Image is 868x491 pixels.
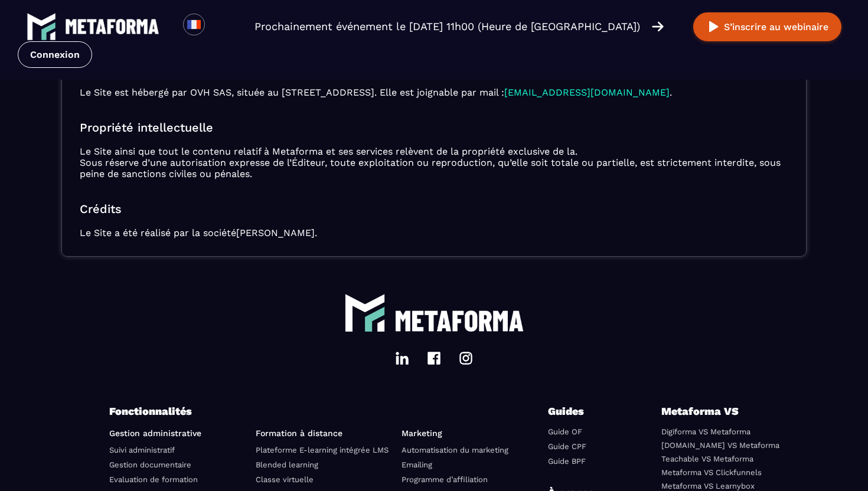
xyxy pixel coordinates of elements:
a: [EMAIL_ADDRESS][DOMAIN_NAME] [504,87,670,98]
a: Guide CPF [548,442,586,451]
a: Blended learning [256,460,318,469]
a: Suivi administratif [109,446,175,454]
p: Formation à distance [256,428,393,438]
img: logo [65,19,159,34]
a: Classe virtuelle [256,475,314,484]
a: Programme d’affiliation [402,475,488,484]
img: instagram [459,351,473,365]
img: facebook [427,351,441,365]
img: arrow-right [652,20,664,33]
img: play [706,19,721,34]
a: Metaforma VS Learnybox [661,482,755,490]
img: fr [187,17,201,32]
p: Prochainement événement le [DATE] 11h00 (Heure de [GEOGRAPHIC_DATA]) [254,18,640,35]
p: Gestion administrative [109,428,247,438]
a: Guide OF [548,427,582,436]
p: Le Site est hébergé par OVH SAS, située au [STREET_ADDRESS]. Elle est joignable par mail : . [80,87,788,98]
p: Le Site a été réalisé par la société . [80,227,788,238]
p: Le Site ainsi que tout le contenu relatif à Metaforma et ses services relèvent de la propriété ex... [80,146,788,179]
img: logo [344,292,386,333]
a: Connexion [18,41,92,68]
a: [DOMAIN_NAME] VS Metaforma [661,441,779,450]
input: Search for option [215,19,224,34]
a: Evaluation de formation [109,475,198,484]
a: [PERSON_NAME] [236,227,315,238]
a: Plateforme E-learning intégrée LMS [256,446,389,454]
a: Teachable VS Metaforma [661,454,753,463]
img: logo [394,310,524,332]
button: S’inscrire au webinaire [693,12,841,41]
div: Search for option [205,14,234,40]
a: Metaforma VS Clickfunnels [661,468,762,477]
img: linkedin [395,351,409,365]
p: Fonctionnalités [109,403,548,420]
h2: Crédits [80,202,788,216]
a: Emailing [402,460,432,469]
a: Guide BPF [548,457,586,466]
img: logo [27,12,56,41]
a: Gestion documentaire [109,460,191,469]
h2: Propriété intellectuelle [80,120,788,135]
a: Digiforma VS Metaforma [661,427,750,436]
a: Automatisation du marketing [402,446,508,454]
p: Guides [548,403,619,420]
p: Metaforma VS [661,403,759,420]
p: Marketing [402,428,539,438]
